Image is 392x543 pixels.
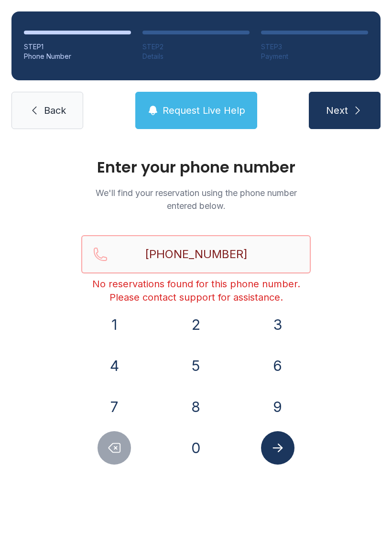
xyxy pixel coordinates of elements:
button: 0 [179,431,213,465]
button: 2 [179,308,213,341]
span: Back [44,104,66,117]
button: Submit lookup form [261,431,294,465]
button: 4 [98,349,131,382]
div: STEP 3 [261,42,368,52]
div: STEP 2 [142,42,250,52]
p: We'll find your reservation using the phone number entered below. [81,186,311,212]
button: 7 [98,390,131,424]
div: No reservations found for this phone number. Please contact support for assistance. [81,277,311,304]
div: Details [142,52,250,61]
h1: Enter your phone number [81,160,311,175]
button: 5 [179,349,213,382]
button: 8 [179,390,213,424]
button: 9 [261,390,294,424]
input: Reservation phone number [81,235,311,273]
div: Payment [261,52,368,61]
button: 1 [98,308,131,341]
span: Next [326,104,348,117]
button: 6 [261,349,294,382]
span: Request Live Help [163,104,245,117]
div: Phone Number [24,52,131,61]
button: Delete number [98,431,131,465]
div: STEP 1 [24,42,131,52]
button: 3 [261,308,294,341]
